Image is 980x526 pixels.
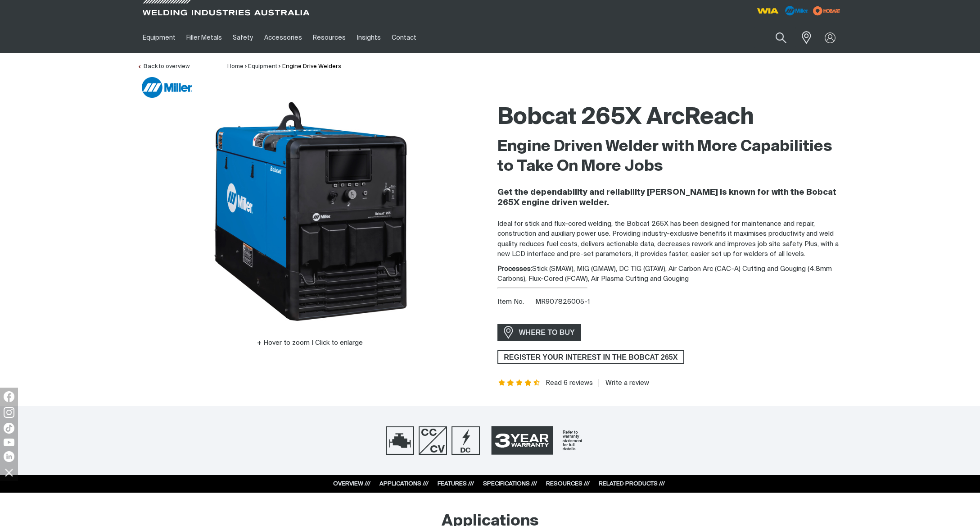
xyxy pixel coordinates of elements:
a: OVERVIEW /// [333,481,370,487]
a: WHERE TO BUY [497,324,582,341]
a: APPLICATIONS /// [379,481,429,487]
a: Safety [227,22,258,53]
img: Bobcat 265X ArcReach [198,99,423,324]
a: Equipment [137,22,181,53]
a: Equipment [248,64,277,69]
a: Insights [351,22,386,53]
a: Filler Metals [181,22,227,53]
span: Rating: 4.5 [497,380,541,386]
img: hide socials [1,465,17,480]
a: RELATED PRODUCTS /// [599,481,665,487]
img: 15 Amp Supply Plug [452,426,480,455]
img: Instagram [4,407,14,418]
button: Search products [766,27,796,48]
a: Contact [386,22,422,53]
img: YouTube [4,439,14,446]
img: TikTok [4,423,14,434]
h4: Get the dependability and reliability [PERSON_NAME] is known for with the Bobcat 265X engine driv... [497,188,843,208]
span: MR907826005-1 [535,298,590,305]
span: WHERE TO BUY [513,325,581,340]
a: Accessories [259,22,307,53]
img: miller [810,4,843,18]
nav: Main [137,22,667,53]
div: Stick (SMAW), MIG (GMAW), DC TIG (GTAW), Air Carbon Arc (CAC-A) Cutting and Gouging (4.8mm Carbon... [497,264,843,284]
strong: Processes: [497,265,532,272]
h2: Engine Driven Welder with More Capabilities to Take On More Jobs [497,137,843,177]
a: RESOURCES /// [546,481,590,487]
a: Resources [307,22,351,53]
a: Back to overview of Engine Drive Welders [137,64,190,69]
img: Facebook [4,391,14,402]
a: 3 Year Warranty [484,422,594,459]
input: Product name or item number... [754,27,796,48]
a: Write a review [598,379,649,387]
span: REGISTER YOUR INTEREST IN THE BOBCAT 265X [498,350,684,365]
a: Read 6 reviews [546,379,593,387]
a: Engine Drive Welders [282,64,341,69]
img: IP21S Protection Rating [386,426,414,455]
a: REGISTER YOUR INTEREST IN THE BOBCAT 265X [497,350,685,365]
h1: Bobcat 265X ArcReach [497,103,843,133]
a: FEATURES /// [438,481,474,487]
img: LinkedIn [4,451,14,462]
button: Hover to zoom | Click to enlarge [252,338,368,348]
a: SPECIFICATIONS /// [483,481,537,487]
img: Single Phase [419,426,447,455]
nav: Breadcrumb [227,62,341,71]
p: Ideal for stick and flux-cored welding, the Bobcat 265X has been designed for maintenance and rep... [497,219,843,260]
span: Item No. [497,297,534,307]
a: Home [227,64,244,69]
